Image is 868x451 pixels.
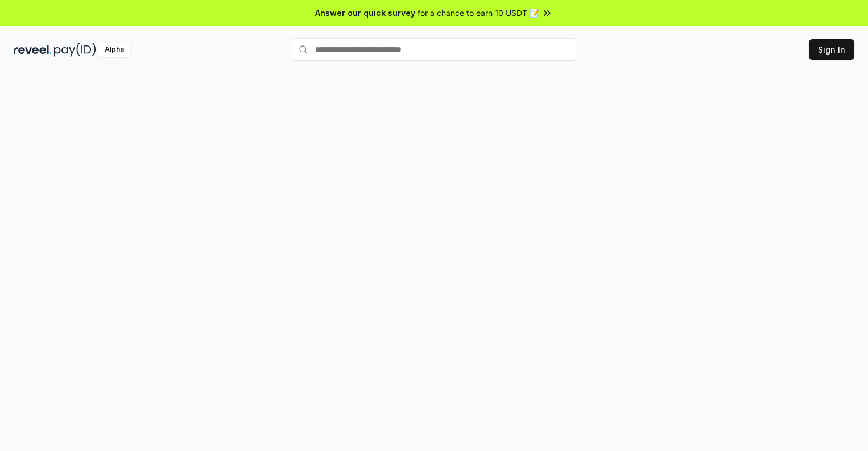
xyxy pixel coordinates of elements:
[809,39,854,60] button: Sign In
[54,43,96,57] img: pay_id
[14,43,52,57] img: reveel_dark
[315,7,415,19] span: Answer our quick survey
[98,43,130,57] div: Alpha
[418,7,539,19] span: for a chance to earn 10 USDT 📝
